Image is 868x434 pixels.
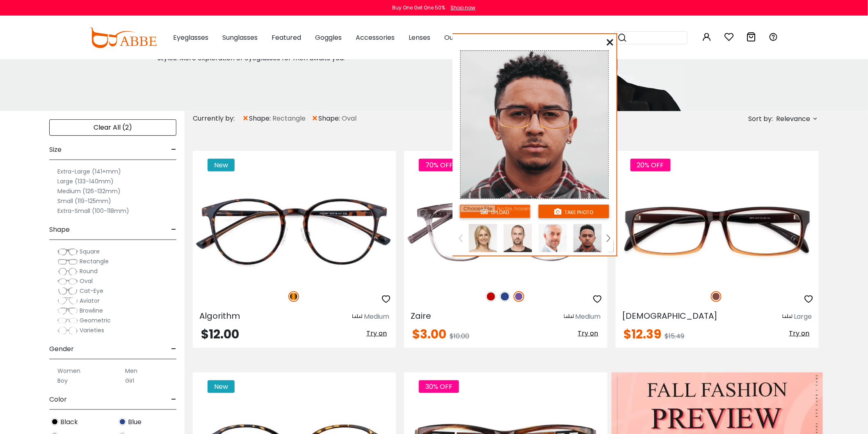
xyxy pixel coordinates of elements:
[171,390,176,409] span: -
[125,366,137,376] label: Men
[447,4,476,11] a: Shop now
[49,119,176,136] div: Clear All (2)
[444,33,475,42] span: Our Story
[57,186,121,196] label: Medium (126-132mm)
[57,176,114,186] label: Large (133-140mm)
[171,339,176,359] span: -
[624,325,662,343] span: $12.39
[622,310,718,322] span: [DEMOGRAPHIC_DATA]
[49,390,67,409] span: Color
[119,418,126,426] img: Blue
[57,258,78,266] img: Rectangle.png
[57,196,111,206] label: Small (119-125mm)
[57,366,80,376] label: Women
[171,220,176,240] span: -
[539,205,609,218] button: take photo
[193,111,242,126] div: Currently by:
[57,206,129,216] label: Extra-Small (100-118mm)
[576,328,601,339] button: Try on
[777,112,811,126] span: Relevance
[201,325,239,343] span: $12.00
[80,297,100,305] span: Aviator
[486,291,496,302] img: Red
[60,417,78,427] span: Black
[249,114,272,123] span: shape:
[57,267,78,276] img: Round.png
[461,51,608,199] img: tryonModel2.png
[393,4,445,11] div: Buy One Get One 50%
[749,114,773,123] span: Sort by:
[49,339,74,359] span: Gender
[459,235,462,242] img: left.png
[57,287,78,295] img: Cat-Eye.png
[57,248,78,256] img: Square.png
[272,33,301,42] span: Featured
[404,180,607,282] img: Purple Zaire - TR ,Universal Bridge Fit
[80,306,103,315] span: Browline
[789,329,810,338] span: Try on
[57,327,78,335] img: Varieties.png
[607,235,610,242] img: right.png
[80,267,98,275] span: Round
[578,329,598,338] span: Try on
[272,114,306,123] span: Rectangle
[630,159,671,171] span: 20% OFF
[783,314,793,320] img: size ruler
[794,312,812,322] div: Large
[80,257,109,265] span: Rectangle
[451,4,476,11] div: Shop now
[57,376,68,386] label: Boy
[711,291,722,302] img: Brown
[352,314,362,320] img: size ruler
[514,291,524,302] img: Purple
[128,417,142,427] span: Blue
[616,180,819,282] img: Brown Isaiah - TR ,Universal Bridge Fit
[57,167,121,176] label: Extra-Large (141+mm)
[409,33,430,42] span: Lenses
[504,224,532,252] img: tryonModel5.png
[364,328,389,339] button: Try on
[356,33,395,42] span: Accessories
[208,159,235,171] span: New
[469,224,497,252] img: tryonModel7.png
[364,312,389,322] div: Medium
[199,310,240,322] span: Algorithm
[80,277,93,285] span: Oval
[173,33,208,42] span: Eyeglasses
[125,376,134,386] label: Girl
[787,328,812,339] button: Try on
[242,111,249,126] span: ×
[80,326,104,334] span: Varieties
[366,329,387,338] span: Try on
[342,114,356,123] span: Oval
[208,380,235,393] span: New
[51,418,59,426] img: Black
[492,96,578,141] img: original.png
[412,325,446,343] span: $3.00
[539,224,567,252] img: tryonModel8.png
[80,287,103,295] span: Cat-Eye
[419,159,459,171] span: 70% OFF
[450,331,469,341] span: $10.00
[573,224,602,252] img: tryonModel2.png
[89,27,157,48] img: abbeglasses.com
[222,33,258,42] span: Sunglasses
[564,314,574,320] img: size ruler
[49,220,70,240] span: Shape
[665,331,685,341] span: $15.49
[288,291,299,302] img: Tortoise
[57,297,78,305] img: Aviator.png
[49,140,62,160] span: Size
[57,317,78,325] img: Geometric.png
[57,307,78,315] img: Browline.png
[318,114,342,123] span: shape:
[311,111,318,126] span: ×
[411,310,431,322] span: Zaire
[419,380,459,393] span: 30% OFF
[500,291,510,302] img: Blue
[171,140,176,160] span: -
[193,180,396,282] img: Tortoise Algorithm - TR ,Adjust Nose Pads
